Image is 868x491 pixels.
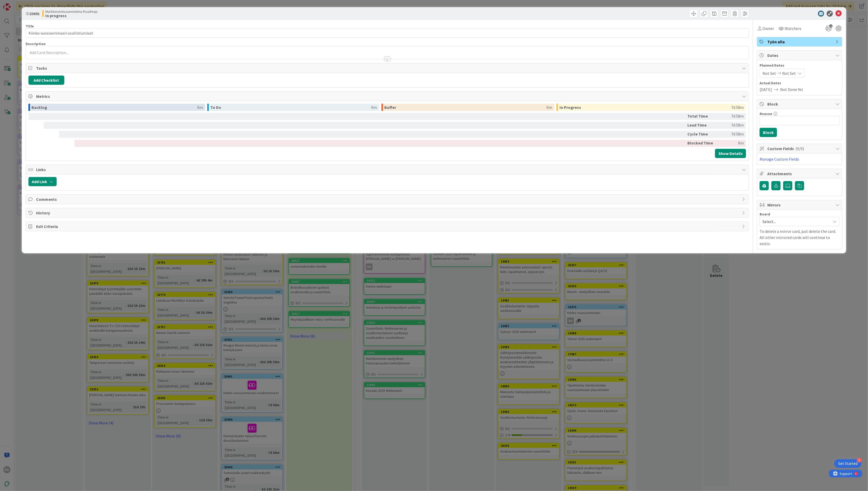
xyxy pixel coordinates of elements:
[767,145,833,152] span: Custom Fields
[560,104,731,111] div: In Progress
[28,177,57,186] button: Add Link
[26,28,749,38] input: type card name here...
[857,458,862,463] div: 3
[731,104,744,111] div: 7d 58m
[687,131,716,138] div: Cycle Time
[36,196,740,202] span: Comments
[762,218,828,225] span: Select...
[546,104,552,111] div: 0m
[767,171,833,177] span: Attachments
[718,131,744,138] div: 7d 58m
[760,111,772,116] label: Reason
[762,70,776,76] span: Not Set
[371,104,377,111] div: 0m
[26,24,34,28] label: Title
[36,65,740,71] span: Tasks
[28,76,64,85] button: Add Checklist
[762,25,774,32] span: Owner
[782,70,796,76] span: Not Set
[29,11,40,16] b: 23691
[834,459,862,468] div: Open Get Started checklist, remaining modules: 3
[760,63,840,68] span: Planned Dates
[838,461,857,466] div: Get Started
[210,104,371,111] div: To Do
[45,14,98,18] b: In progress
[36,223,740,229] span: Exit Criteria
[36,210,740,216] span: History
[26,2,28,6] div: 9+
[760,80,840,86] span: Actual Dates
[767,39,833,45] span: Työn alla
[718,113,744,120] div: 7d 58m
[36,93,740,99] span: Metrics
[32,104,197,111] div: Backlog
[829,24,833,28] span: 1
[760,128,777,137] button: Block
[760,212,770,216] span: Board
[767,52,833,58] span: Dates
[687,122,716,129] div: Lead Time
[780,86,803,92] span: Not Done Yet
[197,104,203,111] div: 0m
[767,202,833,208] span: Mirrors
[26,11,40,17] span: ID
[385,104,546,111] div: Buffer
[760,86,772,92] span: [DATE]
[718,122,744,129] div: 7d 58m
[760,228,840,247] p: To delete a mirror card, just delete the card. All other mirrored cards will continue to exists.
[11,1,23,7] span: Support
[715,149,746,158] button: Show Details
[795,146,804,151] span: ( 0/0 )
[45,9,98,14] span: Markkinointisuunnitelma Roadmap
[687,140,716,147] div: Blocked Time
[36,166,740,173] span: Links
[785,25,801,32] span: Watchers
[26,41,46,46] span: Description
[718,140,744,147] div: 0m
[687,113,716,120] div: Total Time
[767,101,833,107] span: Block
[760,156,799,162] a: Manage Custom Fields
